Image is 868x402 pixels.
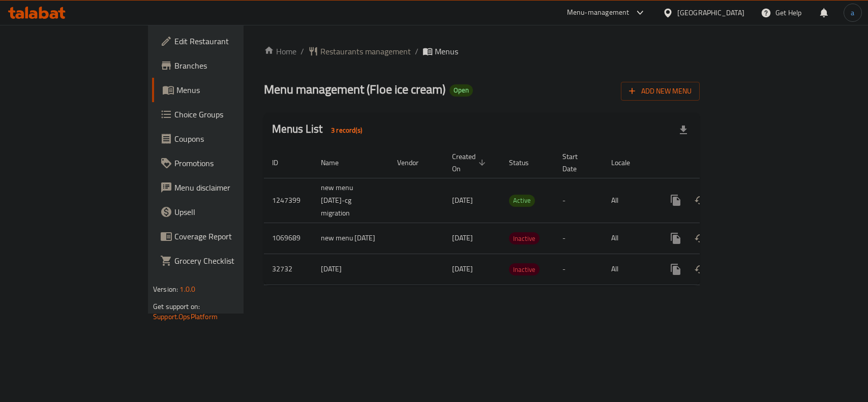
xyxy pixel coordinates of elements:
[851,7,854,18] span: a
[153,310,218,323] a: Support.OpsPlatform
[174,108,285,120] span: Choice Groups
[562,150,591,175] span: Start Date
[301,45,304,57] li: /
[264,45,700,57] nav: breadcrumb
[688,226,712,251] button: Change Status
[621,82,700,101] button: Add New Menu
[509,233,540,244] span: Inactive
[603,223,655,254] td: All
[629,85,692,98] span: Add New Menu
[264,78,445,101] span: Menu management ( Floe ice cream )
[567,7,630,19] div: Menu-management
[174,255,285,267] span: Grocery Checklist
[153,300,200,313] span: Get support on:
[152,249,293,273] a: Grocery Checklist
[308,45,411,57] a: Restaurants management
[325,126,368,135] span: 3 record(s)
[603,254,655,285] td: All
[509,157,542,169] span: Status
[152,53,293,78] a: Branches
[452,262,473,275] span: [DATE]
[179,283,195,296] span: 1.0.0
[611,157,643,169] span: Locale
[554,254,603,285] td: -
[325,122,368,138] div: Total records count
[174,157,285,169] span: Promotions
[664,188,688,212] button: more
[321,157,352,169] span: Name
[176,84,285,96] span: Menus
[174,230,285,242] span: Coverage Report
[152,29,293,53] a: Edit Restaurant
[174,35,285,47] span: Edit Restaurant
[174,181,285,194] span: Menu disclaimer
[450,84,473,97] div: Open
[509,195,535,206] span: Active
[174,206,285,218] span: Upsell
[313,223,389,254] td: new menu [DATE]
[688,257,712,282] button: Change Status
[435,45,458,57] span: Menus
[509,263,540,275] div: Inactive
[152,127,293,151] a: Coupons
[509,264,540,275] span: Inactive
[152,200,293,224] a: Upsell
[677,7,744,18] div: [GEOGRAPHIC_DATA]
[450,86,473,95] span: Open
[320,45,411,57] span: Restaurants management
[153,283,178,296] span: Version:
[554,178,603,223] td: -
[664,226,688,251] button: more
[174,59,285,72] span: Branches
[397,157,432,169] span: Vendor
[664,257,688,282] button: more
[152,151,293,175] a: Promotions
[655,147,769,178] th: Actions
[264,147,769,285] table: enhanced table
[554,223,603,254] td: -
[152,175,293,200] a: Menu disclaimer
[671,118,696,142] div: Export file
[152,224,293,249] a: Coverage Report
[452,150,489,175] span: Created On
[174,133,285,145] span: Coupons
[272,157,291,169] span: ID
[313,254,389,285] td: [DATE]
[603,178,655,223] td: All
[509,232,540,244] div: Inactive
[509,195,535,207] div: Active
[452,231,473,244] span: [DATE]
[152,78,293,102] a: Menus
[272,121,368,138] h2: Menus List
[313,178,389,223] td: new menu [DATE]-cg migration
[152,102,293,127] a: Choice Groups
[452,194,473,207] span: [DATE]
[415,45,418,57] li: /
[688,188,712,212] button: Change Status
